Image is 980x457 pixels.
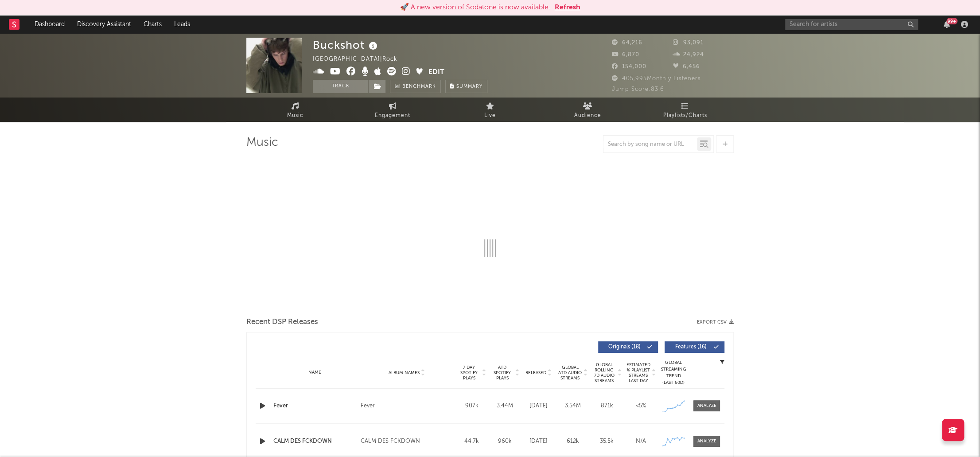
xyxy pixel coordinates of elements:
span: Playlists/Charts [663,110,707,121]
span: Features ( 16 ) [670,344,711,350]
span: Released [525,370,546,375]
div: <5% [626,402,656,410]
span: Global Rolling 7D Audio Streams [592,362,616,383]
span: 64,216 [612,40,642,46]
div: 99 + [946,18,957,24]
a: Music [246,98,344,122]
span: Jump Score: 83.6 [612,86,664,92]
span: 405,995 Monthly Listeners [612,76,701,82]
div: Buckshot [313,38,380,52]
span: Recent DSP Releases [246,317,318,328]
button: Export CSV [697,320,734,325]
span: Engagement [375,110,410,121]
a: Charts [137,16,168,33]
a: Dashboard [28,16,71,33]
a: Live [441,98,539,122]
a: Playlists/Charts [636,98,734,122]
div: [GEOGRAPHIC_DATA] | Rock [313,54,408,65]
div: 🚀 A new version of Sodatone is now available. [400,2,550,13]
span: Summary [456,84,482,89]
div: 35.5k [592,437,622,446]
a: CALM DES FCKDOWN [273,437,356,446]
a: Fever [273,402,356,410]
div: [DATE] [524,437,553,446]
span: ATD Spotify Plays [490,365,514,381]
span: Benchmark [402,82,436,92]
span: 154,000 [612,64,646,70]
div: Fever [361,401,375,411]
div: Name [273,369,356,376]
div: CALM DES FCKDOWN [361,436,420,447]
button: Originals(18) [598,341,658,353]
button: Features(16) [665,341,724,353]
a: Engagement [344,98,441,122]
div: 871k [592,402,622,410]
span: Global ATD Audio Streams [558,365,582,381]
div: [DATE] [524,402,553,410]
div: 3.54M [558,402,587,410]
a: Leads [168,16,196,33]
input: Search by song name or URL [603,141,697,148]
span: Estimated % Playlist Streams Last Day [626,362,650,383]
div: 907k [457,402,486,410]
a: Discovery Assistant [71,16,137,33]
span: Originals ( 18 ) [604,344,645,350]
span: Album Names [389,370,420,375]
a: Audience [539,98,636,122]
button: Track [313,80,368,93]
div: 960k [490,437,519,446]
span: 6,456 [673,64,700,70]
button: Summary [445,80,487,93]
input: Search for artists [785,19,918,30]
a: Benchmark [390,80,441,93]
button: Edit [428,67,444,78]
div: N/A [626,437,656,446]
span: Audience [574,110,601,121]
div: 612k [558,437,587,446]
span: 93,091 [673,40,704,46]
span: Music [287,110,303,121]
span: Live [484,110,496,121]
button: 99+ [944,21,950,28]
span: 6,870 [612,52,639,58]
button: Refresh [555,2,580,13]
div: 44.7k [457,437,486,446]
span: 24,924 [673,52,704,58]
div: 3.44M [490,402,519,410]
div: Global Streaming Trend (Last 60D) [660,359,687,386]
span: 7 Day Spotify Plays [457,365,481,381]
